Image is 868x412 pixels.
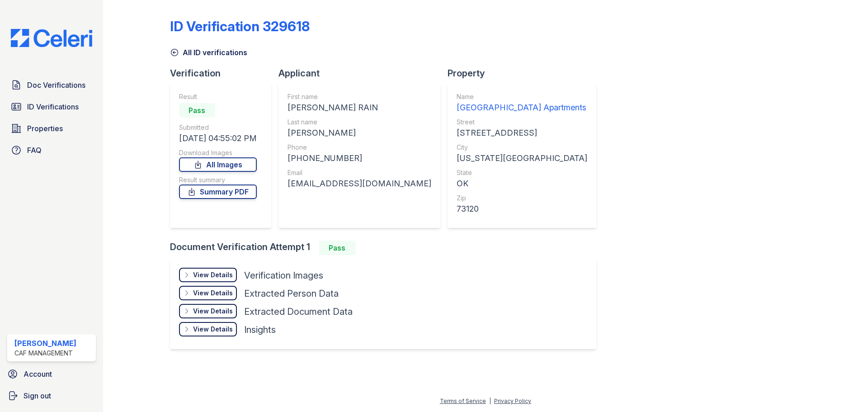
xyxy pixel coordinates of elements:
div: Street [457,118,587,127]
div: ID Verification 329618 [170,18,310,34]
a: All ID verifications [170,47,247,58]
div: Extracted Document Data [244,305,353,318]
div: Result summary [179,175,257,185]
a: Terms of Service [440,398,486,404]
a: ID Verifications [7,98,96,116]
div: View Details [193,325,233,334]
div: State [457,168,587,177]
div: Download Images [179,148,257,157]
div: Verification [170,67,278,80]
div: View Details [193,307,233,316]
div: Phone [288,143,431,152]
a: Sign out [4,387,99,405]
div: OK [457,177,587,190]
div: City [457,143,587,152]
a: All Images [179,157,257,172]
div: Extracted Person Data [244,287,339,300]
a: FAQ [7,141,96,159]
a: Summary PDF [179,185,257,199]
span: ID Verifications [27,101,79,112]
a: Properties [7,119,96,137]
div: Pass [179,103,215,118]
div: Email [288,168,431,177]
div: Name [457,92,587,101]
span: Doc Verifications [27,80,85,90]
span: Properties [27,123,63,134]
div: Document Verification Attempt 1 [170,241,604,255]
span: Account [24,369,52,379]
a: Doc Verifications [7,76,96,94]
div: View Details [193,270,233,279]
div: [EMAIL_ADDRESS][DOMAIN_NAME] [288,177,431,190]
a: Name [GEOGRAPHIC_DATA] Apartments [457,92,587,114]
div: [PERSON_NAME] [14,338,76,349]
div: | [489,398,491,404]
div: [STREET_ADDRESS] [457,127,587,139]
div: Property [448,67,604,80]
span: Sign out [24,390,51,401]
div: [DATE] 04:55:02 PM [179,132,257,145]
span: FAQ [27,145,42,156]
div: Submitted [179,123,257,132]
div: CAF Management [14,349,76,358]
div: 73120 [457,203,587,215]
div: Last name [288,118,431,127]
img: CE_Logo_Blue-a8612792a0a2168367f1c8372b55b34899dd931a85d93a1a3d3e32e68fde9ad4.png [4,29,99,47]
div: Insights [244,323,276,336]
div: [PERSON_NAME] RAIN [288,101,431,114]
a: Account [4,365,99,383]
div: Verification Images [244,269,323,282]
div: First name [288,92,431,101]
div: [US_STATE][GEOGRAPHIC_DATA] [457,152,587,165]
div: Result [179,92,257,101]
a: Privacy Policy [494,398,531,404]
div: Pass [319,241,355,255]
div: [PHONE_NUMBER] [288,152,431,165]
div: [GEOGRAPHIC_DATA] Apartments [457,101,587,114]
div: Zip [457,194,587,203]
div: View Details [193,289,233,298]
div: Applicant [278,67,448,80]
div: [PERSON_NAME] [288,127,431,139]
